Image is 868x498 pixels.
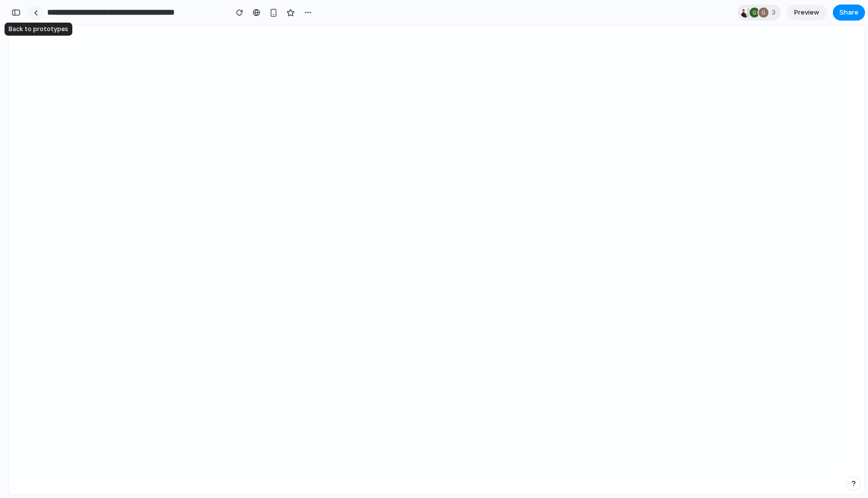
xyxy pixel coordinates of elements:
span: Share [839,8,858,18]
span: Preview [794,8,819,18]
div: 3 [737,5,781,21]
a: Preview [787,5,827,21]
span: 3 [772,8,779,18]
div: Back to prototypes [5,23,72,36]
button: Share [833,5,865,21]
